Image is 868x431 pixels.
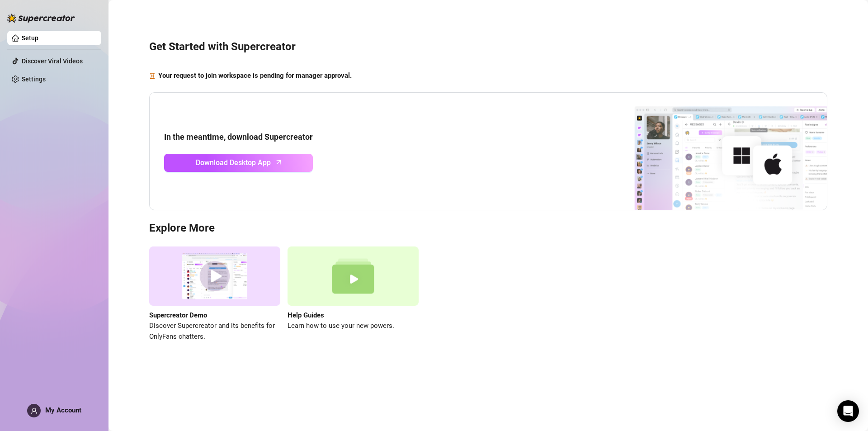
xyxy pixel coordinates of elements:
strong: Supercreator Demo [149,311,207,319]
span: Learn how to use your new powers. [288,321,419,332]
a: Download Desktop Apparrow-up [164,154,313,172]
span: Discover Supercreator and its benefits for OnlyFans chatters. [149,321,280,342]
span: user [31,407,38,414]
h3: Explore More [149,221,827,236]
a: Settings [22,76,46,83]
span: Download Desktop App [196,157,271,168]
img: download app [601,93,827,210]
a: Supercreator DemoDiscover Supercreator and its benefits for OnlyFans chatters. [149,246,280,342]
img: logo-BBDzfeDw.svg [7,14,75,23]
span: hourglass [149,71,156,81]
img: help guides [288,246,419,306]
a: Help GuidesLearn how to use your new powers. [288,246,419,342]
span: My Account [45,406,81,414]
a: Discover Viral Videos [22,57,83,65]
h3: Get Started with Supercreator [149,40,827,54]
div: Open Intercom Messenger [837,400,859,422]
span: arrow-up [274,157,284,167]
img: supercreator demo [149,246,280,306]
strong: In the meantime, download Supercreator [164,132,313,142]
a: Setup [22,34,38,42]
strong: Help Guides [288,311,324,319]
strong: Your request to join workspace is pending for manager approval. [158,71,352,80]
